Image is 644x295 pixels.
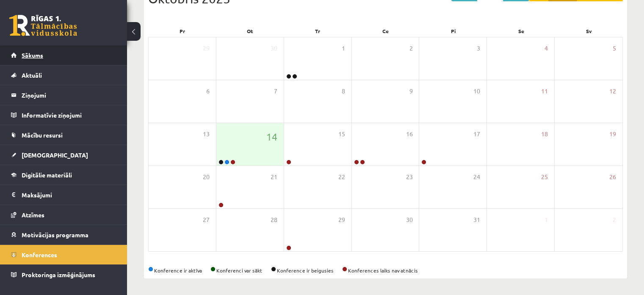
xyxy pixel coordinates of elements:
span: 29 [203,44,210,53]
div: Konference ir aktīva Konferenci var sākt Konference ir beigusies Konferences laiks nav atnācis [148,267,623,274]
span: 10 [473,87,480,96]
a: Ziņojumi [11,85,116,105]
span: 7 [274,87,277,96]
span: Proktoringa izmēģinājums [22,271,95,278]
a: Rīgas 1. Tālmācības vidusskola [9,15,77,36]
span: 2 [613,215,616,225]
span: 3 [477,44,480,53]
span: 26 [609,172,616,182]
span: Mācību resursi [22,131,63,139]
span: 8 [342,87,345,96]
div: Ot [216,25,284,37]
span: 1 [342,44,345,53]
span: 6 [206,87,210,96]
span: 30 [271,44,277,53]
div: Pi [420,25,487,37]
span: 15 [338,129,345,139]
span: 13 [203,129,210,139]
a: Konferences [11,245,116,264]
span: 27 [203,215,210,225]
span: 2 [409,44,412,53]
span: Atzīmes [22,211,44,219]
span: 24 [473,172,480,182]
a: Motivācijas programma [11,225,116,244]
a: [DEMOGRAPHIC_DATA] [11,145,116,165]
span: Sākums [22,51,43,59]
legend: Maksājumi [22,185,116,205]
span: Aktuāli [22,71,42,79]
span: 16 [406,129,412,139]
span: 29 [338,215,345,225]
span: 25 [541,172,548,182]
span: 1 [544,215,548,225]
div: Se [487,25,555,37]
span: [DEMOGRAPHIC_DATA] [22,151,88,159]
span: 18 [541,129,548,139]
span: 17 [473,129,480,139]
div: Pr [148,25,216,37]
a: Maksājumi [11,185,116,205]
a: Atzīmes [11,205,116,225]
a: Aktuāli [11,65,116,85]
legend: Informatīvie ziņojumi [22,105,116,125]
legend: Ziņojumi [22,85,116,105]
a: Proktoringa izmēģinājums [11,265,116,284]
span: 5 [613,44,616,53]
span: 12 [609,87,616,96]
span: Motivācijas programma [22,231,88,239]
span: 23 [406,172,412,182]
span: Konferences [22,251,57,258]
span: 30 [406,215,412,225]
span: 20 [203,172,210,182]
span: Digitālie materiāli [22,171,72,179]
span: 11 [541,87,548,96]
a: Mācību resursi [11,125,116,145]
a: Digitālie materiāli [11,165,116,185]
div: Tr [284,25,351,37]
div: Ce [351,25,419,37]
span: 21 [271,172,277,182]
span: 9 [409,87,412,96]
span: 4 [544,44,548,53]
a: Informatīvie ziņojumi [11,105,116,125]
span: 14 [266,129,277,144]
div: Sv [555,25,623,37]
a: Sākums [11,45,116,65]
span: 22 [338,172,345,182]
span: 28 [271,215,277,225]
span: 31 [473,215,480,225]
span: 19 [609,129,616,139]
